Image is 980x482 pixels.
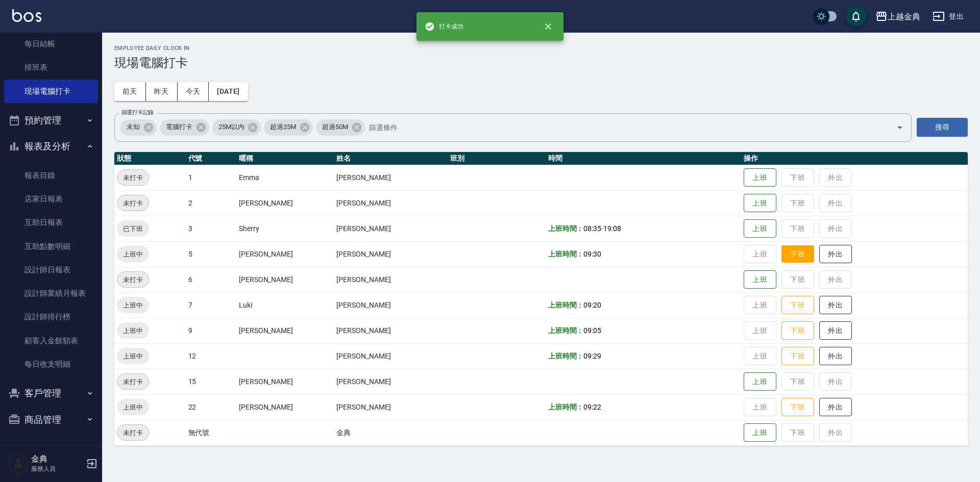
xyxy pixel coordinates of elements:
[264,122,302,132] span: 超過25M
[366,118,878,136] input: 篩選條件
[334,165,448,190] td: [PERSON_NAME]
[264,119,313,136] div: 超過25M
[4,32,98,56] a: 每日結帳
[117,172,149,183] span: 未打卡
[548,224,584,233] b: 上班時間：
[4,407,98,433] button: 商品管理
[31,464,83,473] p: 服務人員
[4,107,98,134] button: 預約管理
[4,80,98,103] a: 現場電腦打卡
[4,352,98,376] a: 每日收支明細
[4,164,98,187] a: 報表目錄
[117,376,149,387] span: 未打卡
[781,398,814,417] button: 下班
[4,329,98,352] a: 顧客入金餘額表
[114,152,186,165] th: 狀態
[186,420,236,445] td: 無代號
[114,45,968,52] h2: Employee Daily Clock In
[334,152,448,165] th: 姓名
[334,216,448,241] td: [PERSON_NAME]
[146,82,178,101] button: 昨天
[186,394,236,420] td: 22
[744,219,776,238] button: 上班
[548,301,584,309] b: 上班時間：
[316,119,365,136] div: 超過50M
[548,250,584,258] b: 上班時間：
[334,241,448,267] td: [PERSON_NAME]
[548,352,584,360] b: 上班時間：
[117,402,149,413] span: 上班中
[917,118,968,137] button: 搜尋
[819,347,852,366] button: 外出
[236,216,334,241] td: Sherry
[236,165,334,190] td: Emma
[744,270,776,289] button: 上班
[819,321,852,340] button: 外出
[121,109,154,116] label: 篩選打卡記錄
[117,325,149,336] span: 上班中
[178,82,209,101] button: 今天
[548,403,584,411] b: 上班時間：
[4,133,98,160] button: 報表及分析
[186,318,236,343] td: 9
[583,250,601,258] span: 09:30
[744,168,776,187] button: 上班
[186,369,236,394] td: 15
[4,380,98,407] button: 客戶管理
[583,224,601,233] span: 08:35
[117,427,149,438] span: 未打卡
[819,296,852,315] button: 外出
[117,351,149,362] span: 上班中
[546,216,741,241] td: -
[548,326,584,335] b: 上班時間：
[236,190,334,216] td: [PERSON_NAME]
[117,300,149,311] span: 上班中
[114,82,146,101] button: 前天
[209,82,248,101] button: [DATE]
[4,282,98,305] a: 設計師業績月報表
[334,369,448,394] td: [PERSON_NAME]
[4,211,98,234] a: 互助日報表
[4,56,98,79] a: 排班表
[448,152,546,165] th: 班別
[603,224,621,233] span: 19:08
[12,9,41,22] img: Logo
[334,420,448,445] td: 金典
[334,267,448,292] td: [PERSON_NAME]
[186,190,236,216] td: 2
[741,152,968,165] th: 操作
[425,21,463,32] span: 打卡成功
[546,152,741,165] th: 時間
[334,318,448,343] td: [PERSON_NAME]
[117,198,149,209] span: 未打卡
[316,122,354,132] span: 超過50M
[160,119,209,136] div: 電腦打卡
[334,292,448,318] td: [PERSON_NAME]
[117,223,149,234] span: 已下班
[236,267,334,292] td: [PERSON_NAME]
[871,6,924,27] button: 上越金典
[781,321,814,340] button: 下班
[186,267,236,292] td: 6
[744,423,776,442] button: 上班
[892,119,908,136] button: Open
[236,318,334,343] td: [PERSON_NAME]
[334,394,448,420] td: [PERSON_NAME]
[186,165,236,190] td: 1
[117,249,149,260] span: 上班中
[781,245,814,263] button: 下班
[583,352,601,360] span: 09:29
[4,187,98,211] a: 店家日報表
[31,454,83,464] h5: 金典
[212,119,261,136] div: 25M以內
[236,369,334,394] td: [PERSON_NAME]
[186,343,236,369] td: 12
[186,241,236,267] td: 5
[4,258,98,282] a: 設計師日報表
[888,10,920,23] div: 上越金典
[537,15,559,38] button: close
[236,152,334,165] th: 暱稱
[120,119,157,136] div: 未知
[781,296,814,315] button: 下班
[334,190,448,216] td: [PERSON_NAME]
